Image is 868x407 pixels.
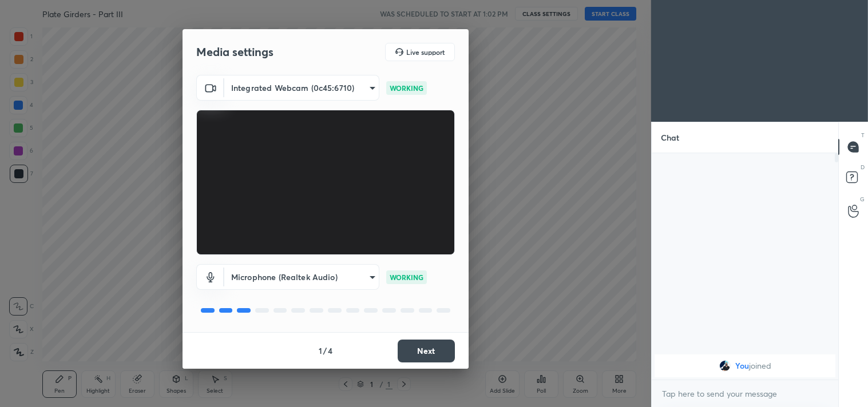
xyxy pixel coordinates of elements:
[861,163,865,171] p: D
[652,122,688,153] p: Chat
[224,264,379,290] div: Integrated Webcam (0c45:6710)
[398,340,455,362] button: Next
[719,360,730,372] img: bb0fa125db344831bf5d12566d8c4e6c.jpg
[390,272,423,282] p: WORKING
[328,345,332,357] h4: 4
[390,83,423,93] p: WORKING
[406,49,445,55] h5: Live support
[196,45,274,59] h2: Media settings
[319,345,322,357] h4: 1
[861,131,865,139] p: T
[323,345,327,357] h4: /
[735,361,748,370] span: You
[748,361,771,370] span: joined
[860,195,865,203] p: G
[652,352,838,380] div: grid
[224,75,379,101] div: Integrated Webcam (0c45:6710)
